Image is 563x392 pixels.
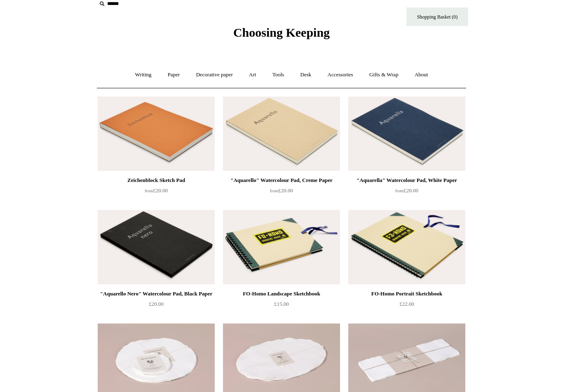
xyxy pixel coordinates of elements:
a: Writing [128,64,159,86]
span: £20.00 [395,188,418,194]
a: About [407,64,436,86]
span: from [145,189,153,194]
a: "Aquarella" Watercolour Pad, White Paper from£20.00 [348,176,465,210]
span: £20.00 [149,301,164,307]
img: "Aquarello" Watercolour Pad, Creme Paper [223,97,340,171]
img: "Aquarello Nero" Watercolour Pad, Black Paper [98,210,215,285]
span: £15.00 [274,301,289,307]
div: FO-Homo Landscape Sketchbook [225,289,338,299]
a: "Aquarella" Watercolour Pad, White Paper "Aquarella" Watercolour Pad, White Paper [348,97,465,171]
div: "Aquarello Nero" Watercolour Pad, Black Paper [100,289,213,299]
div: "Aquarello" Watercolour Pad, Creme Paper [225,176,338,186]
span: from [395,189,403,194]
a: FO-Homo Landscape Sketchbook FO-Homo Landscape Sketchbook [223,210,340,285]
a: Zeichenblock Sketch Pad from£20.00 [98,176,215,210]
a: Zeichenblock Sketch Pad Zeichenblock Sketch Pad [98,97,215,171]
a: Choosing Keeping [233,33,330,38]
div: "Aquarella" Watercolour Pad, White Paper [350,176,463,186]
a: "Aquarello Nero" Watercolour Pad, Black Paper "Aquarello Nero" Watercolour Pad, Black Paper [98,210,215,285]
a: "Aquarello" Watercolour Pad, Creme Paper "Aquarello" Watercolour Pad, Creme Paper [223,97,340,171]
img: "Aquarella" Watercolour Pad, White Paper [348,97,465,171]
a: Accessories [320,64,361,86]
img: Zeichenblock Sketch Pad [98,97,215,171]
a: FO-Homo Portrait Sketchbook £22.00 [348,289,465,323]
div: FO-Homo Portrait Sketchbook [350,289,463,299]
a: "Aquarello Nero" Watercolour Pad, Black Paper £20.00 [98,289,215,323]
a: Gifts & Wrap [362,64,406,86]
a: FO-Homo Portrait Sketchbook FO-Homo Portrait Sketchbook [348,210,465,285]
span: £20.00 [270,188,293,194]
span: £20.00 [145,188,168,194]
a: Desk [293,64,319,86]
a: Tools [265,64,292,86]
span: Choosing Keeping [233,26,330,40]
a: Decorative paper [189,64,240,86]
div: Zeichenblock Sketch Pad [100,176,213,186]
span: £22.00 [399,301,414,307]
img: FO-Homo Landscape Sketchbook [223,210,340,285]
a: "Aquarello" Watercolour Pad, Creme Paper from£20.00 [223,176,340,210]
a: FO-Homo Landscape Sketchbook £15.00 [223,289,340,323]
a: Art [242,64,263,86]
img: FO-Homo Portrait Sketchbook [348,210,465,285]
a: Shopping Basket (0) [406,8,468,26]
span: from [270,189,278,194]
a: Paper [160,64,188,86]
